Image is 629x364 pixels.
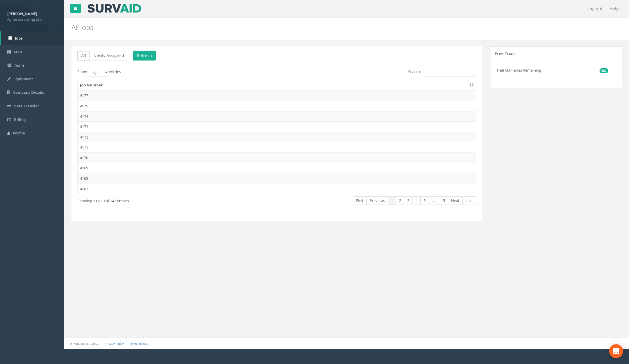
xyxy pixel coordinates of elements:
td: 4172 [78,132,476,142]
a: [PERSON_NAME] Acme Surveying Ltd [7,10,57,22]
span: Billing [14,117,26,122]
small: © Kullasoft Ltd 2025 [70,342,99,346]
a: First [353,196,367,205]
td: 4173 [78,121,476,132]
h2: All Jobs [71,24,529,31]
strong: [PERSON_NAME] [7,11,37,16]
a: Previous [366,196,388,205]
button: All [77,51,90,61]
h5: Free Trials [495,51,516,56]
a: 5 [420,196,429,205]
a: Terms of Use [129,342,148,346]
label: Show entries [77,68,121,77]
span: Data Transfer [14,103,39,109]
td: 4174 [78,111,476,122]
a: 2 [396,196,404,205]
a: Privacy Policy [105,342,124,346]
a: 1 [388,196,396,205]
span: Company Details [13,90,44,95]
a: Jobs [1,31,64,45]
td: 4175 [78,101,476,111]
span: Team [14,63,24,68]
a: 15 [438,196,448,205]
td: 4167 [78,184,476,194]
span: Profile [13,130,25,136]
button: Refresh [133,51,156,61]
button: Newly Assigned [90,51,128,61]
th: Job Number: activate to sort column ascending [78,80,476,90]
a: Last [462,196,476,205]
span: 667 [600,68,608,73]
select: Showentries [87,68,109,77]
input: Search: [423,68,476,77]
td: 4169 [78,163,476,173]
a: 3 [404,196,413,205]
td: 4171 [78,142,476,152]
span: Acme Surveying Ltd [7,17,57,22]
a: Next [448,196,463,205]
a: … [429,196,438,205]
span: Equipment [13,76,33,81]
span: Jobs [15,35,22,41]
a: 4 [412,196,421,205]
div: Showing 1 to 10 of 143 entries [77,196,238,204]
td: 4177 [78,90,476,101]
span: Map [14,49,22,54]
td: 4170 [78,152,476,163]
li: Trial Manholes Remaining [497,65,608,76]
td: 4168 [78,173,476,184]
div: Open Intercom Messenger [609,344,623,358]
label: Search: [408,68,476,77]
